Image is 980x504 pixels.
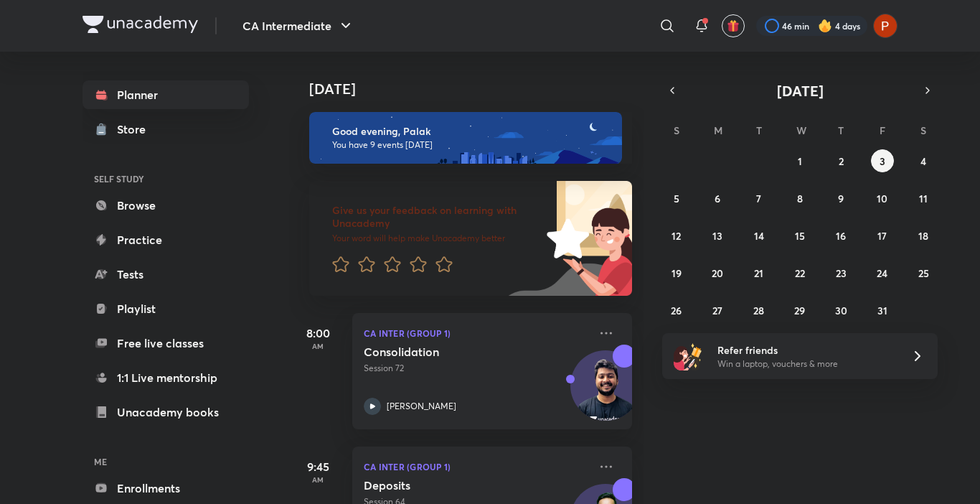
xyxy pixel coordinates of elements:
[83,260,249,289] a: Tests
[364,362,589,375] p: Session 72
[706,261,729,284] button: October 20, 2025
[83,115,249,144] a: Store
[877,266,887,280] abbr: October 24, 2025
[674,123,679,137] abbr: Sunday
[83,225,249,254] a: Practice
[871,299,894,322] button: October 31, 2025
[873,14,897,38] img: Palak
[674,192,679,205] abbr: October 5, 2025
[289,325,347,342] h5: 8:00
[332,233,542,244] p: Your word will help make Unacademy better
[796,123,806,137] abbr: Wednesday
[829,149,852,172] button: October 2, 2025
[83,16,198,33] img: Company Logo
[715,192,720,205] abbr: October 6, 2025
[83,329,249,358] a: Free live classes
[706,187,729,210] button: October 6, 2025
[880,154,885,168] abbr: October 3, 2025
[835,304,847,317] abbr: October 30, 2025
[918,266,929,280] abbr: October 25, 2025
[83,363,249,392] a: 1:1 Live mentorship
[748,224,771,247] button: October 14, 2025
[912,224,935,247] button: October 18, 2025
[753,304,764,317] abbr: October 28, 2025
[877,304,887,317] abbr: October 31, 2025
[665,299,688,322] button: October 26, 2025
[788,261,811,284] button: October 22, 2025
[836,266,847,280] abbr: October 23, 2025
[871,149,894,172] button: October 3, 2025
[665,187,688,210] button: October 5, 2025
[289,475,347,484] p: AM
[83,398,249,426] a: Unacademy books
[797,192,803,205] abbr: October 8, 2025
[712,304,722,317] abbr: October 27, 2025
[748,299,771,322] button: October 28, 2025
[289,458,347,475] h5: 9:45
[880,123,885,137] abbr: Friday
[364,458,589,475] p: CA Inter (Group 1)
[717,342,894,358] h6: Refer friends
[798,154,802,168] abbr: October 1, 2025
[829,261,852,284] button: October 23, 2025
[332,139,609,151] p: You have 9 events [DATE]
[665,224,688,247] button: October 12, 2025
[712,266,723,280] abbr: October 20, 2025
[83,16,198,37] a: Company Logo
[754,266,763,280] abbr: October 21, 2025
[788,187,811,210] button: October 8, 2025
[818,19,832,33] img: streak
[754,229,764,243] abbr: October 14, 2025
[871,261,894,284] button: October 24, 2025
[674,342,702,370] img: referral
[877,229,887,243] abbr: October 17, 2025
[748,187,771,210] button: October 7, 2025
[665,261,688,284] button: October 19, 2025
[871,224,894,247] button: October 17, 2025
[748,261,771,284] button: October 21, 2025
[712,229,722,243] abbr: October 13, 2025
[387,400,456,413] p: [PERSON_NAME]
[756,192,761,205] abbr: October 7, 2025
[838,123,844,137] abbr: Thursday
[83,474,249,503] a: Enrollments
[794,304,805,317] abbr: October 29, 2025
[795,266,805,280] abbr: October 22, 2025
[838,192,844,205] abbr: October 9, 2025
[364,325,589,342] p: CA Inter (Group 1)
[714,123,722,137] abbr: Monday
[756,123,762,137] abbr: Tuesday
[912,261,935,284] button: October 25, 2025
[234,11,363,40] button: CA Intermediate
[920,154,926,168] abbr: October 4, 2025
[289,342,347,350] p: AM
[918,229,928,243] abbr: October 18, 2025
[364,345,542,359] h5: Consolidation
[912,187,935,210] button: October 11, 2025
[777,81,824,101] span: [DATE]
[672,229,681,243] abbr: October 12, 2025
[722,14,745,37] button: avatar
[829,299,852,322] button: October 30, 2025
[788,149,811,172] button: October 1, 2025
[871,187,894,210] button: October 10, 2025
[309,80,646,98] h4: [DATE]
[836,229,846,243] abbr: October 16, 2025
[682,80,918,101] button: [DATE]
[829,224,852,247] button: October 16, 2025
[332,204,542,230] h6: Give us your feedback on learning with Unacademy
[671,304,682,317] abbr: October 26, 2025
[83,294,249,323] a: Playlist
[364,478,542,493] h5: Deposits
[829,187,852,210] button: October 9, 2025
[877,192,887,205] abbr: October 10, 2025
[117,121,154,138] div: Store
[788,224,811,247] button: October 15, 2025
[788,299,811,322] button: October 29, 2025
[309,112,622,164] img: evening
[717,358,894,370] p: Win a laptop, vouchers & more
[83,80,249,109] a: Planner
[83,191,249,220] a: Browse
[912,149,935,172] button: October 4, 2025
[920,123,926,137] abbr: Saturday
